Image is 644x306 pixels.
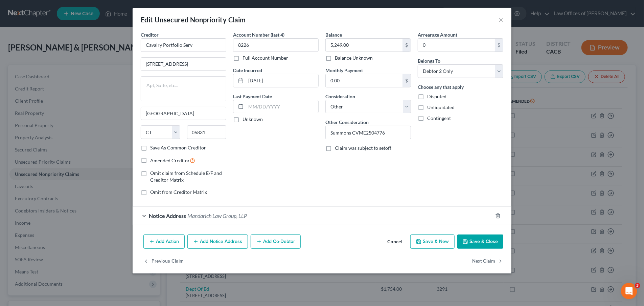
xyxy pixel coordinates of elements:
[427,104,455,110] span: Unliquidated
[233,67,262,74] label: Date Incurred
[187,234,248,249] button: Add Notice Address
[141,38,226,52] input: Search creditor by name...
[427,94,446,99] span: Disputed
[472,254,503,268] button: Next Claim
[243,116,263,123] label: Unknown
[499,16,503,24] button: ×
[243,55,288,61] label: Full Account Number
[143,234,185,249] button: Add Action
[149,212,186,219] span: Notice Address
[325,67,363,74] label: Monthly Payment
[457,234,503,249] button: Save & Close
[233,31,284,38] label: Account Number (last 4)
[187,212,247,219] span: Mandarich Law Group, LLP
[495,39,503,52] div: $
[187,125,227,139] input: Enter zip...
[150,144,206,151] label: Save As Common Creditor
[143,254,184,268] button: Previous Claim
[418,83,464,90] label: Choose any that apply
[150,170,222,183] span: Omit claim from Schedule E/F and Creditor Matrix
[418,58,440,64] span: Belongs To
[410,234,455,249] button: Save & New
[402,39,411,52] div: $
[335,145,391,151] span: Claim was subject to setoff
[141,15,246,24] div: Edit Unsecured Nonpriority Claim
[150,189,207,195] span: Omit from Creditor Matrix
[635,283,640,288] span: 3
[402,74,411,87] div: $
[141,107,226,120] input: Enter city...
[246,100,318,113] input: MM/DD/YYYY
[427,115,451,121] span: Contingent
[326,39,402,52] input: 0.00
[251,234,301,249] button: Add Co-Debtor
[325,31,342,38] label: Balance
[325,93,355,100] label: Consideration
[246,74,318,87] input: MM/DD/YYYY
[418,31,457,38] label: Arrearage Amount
[335,55,373,61] label: Balance Unknown
[233,38,319,52] input: XXXX
[621,283,637,299] iframe: Intercom live chat
[418,39,495,52] input: 0.00
[141,58,226,70] input: Enter address...
[382,235,408,249] button: Cancel
[233,93,272,100] label: Last Payment Date
[325,119,369,126] label: Other Consideration
[150,158,190,163] span: Amended Creditor
[141,32,159,38] span: Creditor
[326,126,411,139] input: Specify...
[326,74,402,87] input: 0.00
